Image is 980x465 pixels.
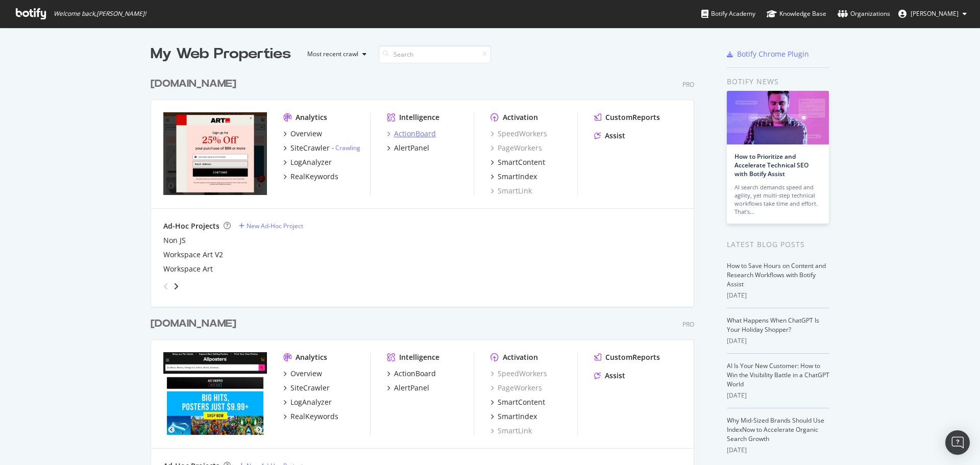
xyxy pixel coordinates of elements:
[727,316,819,334] a: What Happens When ChatGPT Is Your Holiday Shopper?
[296,112,327,123] div: Analytics
[491,426,532,436] a: SmartLink
[283,157,332,167] a: LogAnalyzer
[498,411,537,422] div: SmartIndex
[605,131,625,141] div: Assist
[387,369,436,379] a: ActionBoard
[890,6,975,22] button: [PERSON_NAME]
[491,411,537,422] a: SmartIndex
[159,278,173,295] div: angle-left
[296,352,327,362] div: Analytics
[239,222,303,230] a: New Ad-Hoc Project
[151,77,236,91] div: [DOMAIN_NAME]
[332,143,360,152] div: -
[727,239,829,250] div: Latest Blog Posts
[163,221,219,231] div: Ad-Hoc Projects
[299,46,371,62] button: Most recent crawl
[290,369,322,379] div: Overview
[911,9,959,18] span: Thomas Brodbeck
[394,143,429,153] div: AlertPanel
[283,383,330,393] a: SiteCrawler
[594,131,625,141] a: Assist
[283,411,338,422] a: RealKeywords
[399,352,439,362] div: Intelligence
[498,157,545,167] div: SmartContent
[491,397,545,407] a: SmartContent
[734,183,821,216] div: AI search demands speed and agility, yet multi-step technical workflows take time and effort. Tha...
[307,51,358,57] div: Most recent crawl
[605,371,625,381] div: Assist
[163,352,267,435] img: allposters.com
[283,397,332,407] a: LogAnalyzer
[503,352,538,362] div: Activation
[283,129,322,139] a: Overview
[290,172,338,182] div: RealKeywords
[701,9,755,19] div: Botify Academy
[151,77,240,91] a: [DOMAIN_NAME]
[54,10,146,18] span: Welcome back, [PERSON_NAME] !
[767,9,826,19] div: Knowledge Base
[394,129,436,139] div: ActionBoard
[335,143,360,152] a: Crawling
[151,316,240,331] a: [DOMAIN_NAME]
[503,112,538,123] div: Activation
[290,129,322,139] div: Overview
[290,157,332,167] div: LogAnalyzer
[594,371,625,381] a: Assist
[163,112,267,195] img: art.com
[727,361,829,388] a: AI Is Your New Customer: How to Win the Visibility Battle in a ChatGPT World
[498,397,545,407] div: SmartContent
[283,143,360,153] a: SiteCrawler- Crawling
[394,383,429,393] div: AlertPanel
[283,369,322,379] a: Overview
[290,383,330,393] div: SiteCrawler
[394,369,436,379] div: ActionBoard
[727,76,829,87] div: Botify news
[290,397,332,407] div: LogAnalyzer
[605,112,660,123] div: CustomReports
[727,416,824,443] a: Why Mid-Sized Brands Should Use IndexNow to Accelerate Organic Search Growth
[290,143,330,153] div: SiteCrawler
[379,45,491,63] input: Search
[163,264,213,274] a: Workspace Art
[727,391,829,400] div: [DATE]
[727,91,829,144] img: How to Prioritize and Accelerate Technical SEO with Botify Assist
[151,316,236,331] div: [DOMAIN_NAME]
[387,143,429,153] a: AlertPanel
[387,383,429,393] a: AlertPanel
[151,44,291,64] div: My Web Properties
[491,383,542,393] a: PageWorkers
[594,352,660,362] a: CustomReports
[727,336,829,346] div: [DATE]
[727,446,829,455] div: [DATE]
[491,129,547,139] a: SpeedWorkers
[491,172,537,182] a: SmartIndex
[491,369,547,379] a: SpeedWorkers
[247,222,303,230] div: New Ad-Hoc Project
[945,430,970,455] div: Open Intercom Messenger
[399,112,439,123] div: Intelligence
[594,112,660,123] a: CustomReports
[290,411,338,422] div: RealKeywords
[605,352,660,362] div: CustomReports
[491,143,542,153] a: PageWorkers
[838,9,890,19] div: Organizations
[727,261,826,288] a: How to Save Hours on Content and Research Workflows with Botify Assist
[387,129,436,139] a: ActionBoard
[173,281,180,291] div: angle-right
[727,49,809,59] a: Botify Chrome Plugin
[491,186,532,196] a: SmartLink
[491,157,545,167] a: SmartContent
[163,235,186,246] a: Non JS
[682,80,694,89] div: Pro
[727,291,829,300] div: [DATE]
[163,250,223,260] a: Workspace Art V2
[737,49,809,59] div: Botify Chrome Plugin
